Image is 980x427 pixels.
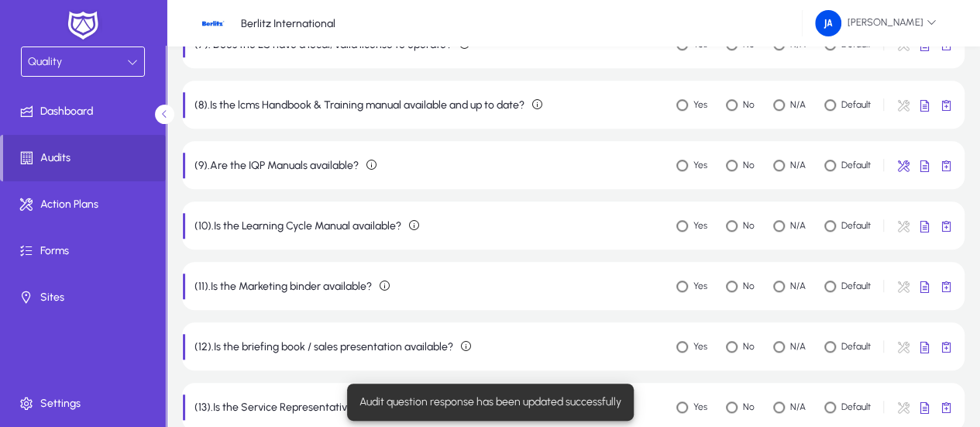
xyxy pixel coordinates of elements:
[841,399,871,415] label: Default
[743,399,755,415] label: No
[198,9,227,38] img: 19.jpg
[347,384,628,421] div: Audit question response has been updated successfully
[790,339,806,354] label: N/A
[64,9,102,42] img: white-logo.png
[693,399,707,415] label: Yes
[3,228,169,274] a: Forms
[841,97,871,112] label: Default
[841,157,871,173] label: Default
[743,278,755,294] label: No
[693,339,707,354] label: Yes
[803,9,949,37] button: [PERSON_NAME]
[194,98,524,112] p: (8).Is the lcms Handbook & Training manual available and up to date?
[693,278,707,294] label: Yes
[194,340,453,353] p: (12).Is the briefing book / sales presentation available?
[3,274,169,321] a: Sites
[743,157,755,173] label: No
[194,401,484,414] p: (13).Is the Service Representative Training Manual available?
[815,10,937,36] span: [PERSON_NAME]
[3,243,169,259] span: Forms
[3,150,166,166] span: Audits
[790,218,806,233] label: N/A
[693,218,707,233] label: Yes
[815,10,841,36] img: 76.png
[743,218,755,233] label: No
[3,104,169,119] span: Dashboard
[790,278,806,294] label: N/A
[790,157,806,173] label: N/A
[3,181,169,228] a: Action Plans
[790,399,806,415] label: N/A
[841,339,871,354] label: Default
[194,159,359,172] p: (9).Are the IQP Manuals available?
[841,218,871,233] label: Default
[194,219,401,232] p: (10).Is the Learning Cycle Manual available?
[693,157,707,173] label: Yes
[743,339,755,354] label: No
[841,278,871,294] label: Default
[3,381,169,427] a: Settings
[3,197,169,212] span: Action Plans
[3,88,169,135] a: Dashboard
[743,97,755,112] label: No
[241,17,335,30] p: Berlitz International
[194,280,372,293] p: (11).Is the Marketing binder available?
[790,97,806,112] label: N/A
[28,55,62,68] span: Quality
[3,290,169,305] span: Sites
[693,97,707,112] label: Yes
[3,396,169,412] span: Settings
